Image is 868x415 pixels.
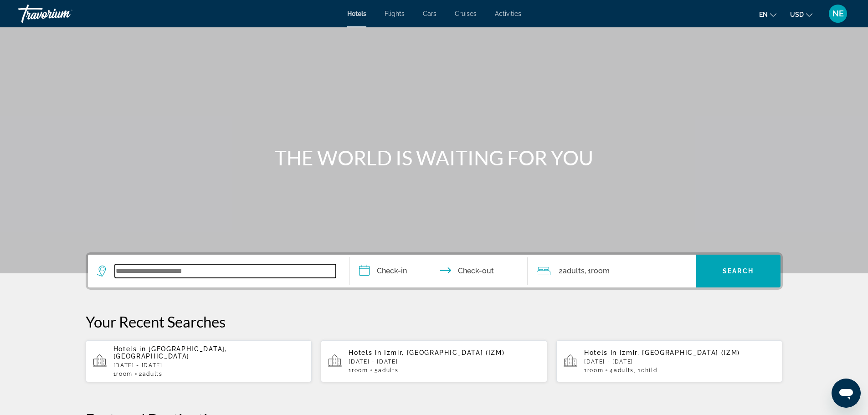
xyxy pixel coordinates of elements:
span: Izmir, [GEOGRAPHIC_DATA] (IZM) [620,349,740,356]
a: Cruises [455,10,477,17]
button: Search [696,255,781,287]
span: , 1 [585,265,610,277]
p: Your Recent Searches [86,313,783,331]
span: en [759,11,768,18]
a: Travorium [18,2,109,26]
p: [DATE] - [DATE] [584,359,776,365]
h1: THE WORLD IS WAITING FOR YOU [263,146,605,169]
iframe: Buton lansare fereastră mesagerie [832,379,861,408]
span: Hotels in [584,349,617,356]
span: 1 [349,367,368,374]
span: Adults [143,371,163,377]
div: Search widget [88,255,781,287]
a: Flights [385,10,405,17]
button: Hotels in Izmir, [GEOGRAPHIC_DATA] (IZM)[DATE] - [DATE]1Room5Adults [321,340,547,383]
span: Room [116,371,133,377]
span: Room [352,367,368,374]
a: Cars [423,10,437,17]
button: Hotels in [GEOGRAPHIC_DATA], [GEOGRAPHIC_DATA][DATE] - [DATE]1Room2Adults [86,340,312,383]
span: 2 [559,265,585,277]
span: Hotels in [113,345,146,353]
button: Change currency [790,8,812,21]
span: , 1 [634,367,657,374]
span: Room [591,266,610,275]
span: Room [587,367,604,374]
p: [DATE] - [DATE] [113,362,305,369]
span: Child [641,367,657,374]
span: Adults [614,367,634,374]
span: 1 [113,371,133,377]
span: NE [832,9,844,18]
span: [GEOGRAPHIC_DATA], [GEOGRAPHIC_DATA] [113,345,227,360]
span: Adults [378,367,398,374]
p: [DATE] - [DATE] [349,359,540,365]
button: Hotels in Izmir, [GEOGRAPHIC_DATA] (IZM)[DATE] - [DATE]1Room4Adults, 1Child [556,340,783,383]
span: USD [790,11,804,18]
span: 1 [584,367,603,374]
span: 2 [139,371,163,377]
button: Travelers: 2 adults, 0 children [528,255,696,287]
span: Search [723,267,754,275]
a: Hotels [347,10,366,17]
button: Check in and out dates [350,255,528,287]
span: 4 [610,367,634,374]
span: Adults [563,266,585,275]
a: Activities [495,10,521,17]
button: User Menu [826,4,850,23]
span: Hotels in [349,349,381,356]
span: 5 [375,367,399,374]
span: Izmir, [GEOGRAPHIC_DATA] (IZM) [384,349,504,356]
button: Change language [759,8,776,21]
